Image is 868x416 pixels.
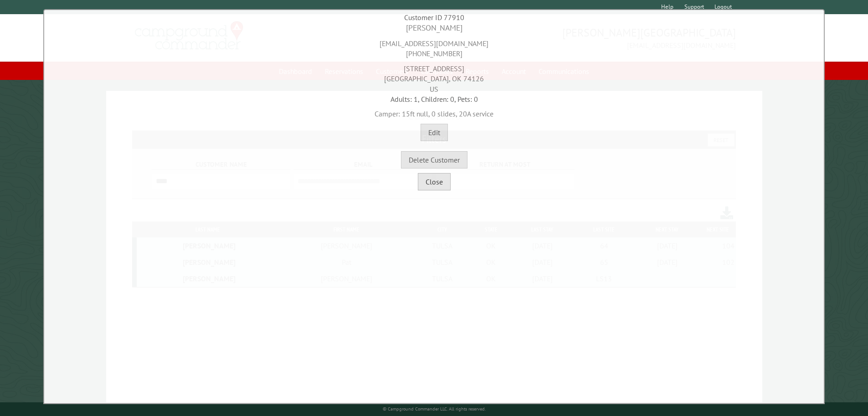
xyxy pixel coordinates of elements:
[46,59,822,94] div: [STREET_ADDRESS] [GEOGRAPHIC_DATA], OK 74126 US
[46,94,822,104] div: Adults: 1, Children: 0, Pets: 0
[46,104,822,119] div: Camper: 15ft null, 0 slides, 20A service
[418,173,451,190] button: Close
[421,124,448,141] button: Edit
[46,22,822,34] div: [PERSON_NAME]
[46,34,822,59] div: [EMAIL_ADDRESS][DOMAIN_NAME] [PHONE_NUMBER]
[46,12,822,22] div: Customer ID 77910
[401,151,467,169] button: Delete Customer
[383,406,486,412] small: © Campground Commander LLC. All rights reserved.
